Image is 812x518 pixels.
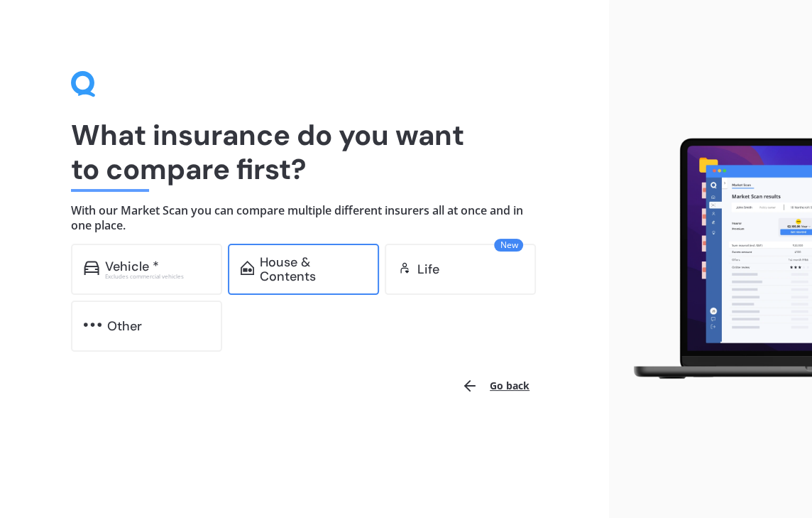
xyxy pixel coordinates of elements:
h4: With our Market Scan you can compare multiple different insurers all at once and in one place. [71,203,538,232]
div: Other [107,319,142,333]
img: other.81dba5aafe580aa69f38.svg [84,318,101,332]
img: life.f720d6a2d7cdcd3ad642.svg [397,261,412,275]
button: Go back [453,369,538,403]
img: home-and-contents.b802091223b8502ef2dd.svg [241,261,254,275]
span: New [494,239,523,252]
div: Vehicle * [105,259,159,274]
img: laptop.webp [620,133,812,384]
div: House & Contents [260,255,366,284]
div: Life [417,262,439,276]
h1: What insurance do you want to compare first? [71,118,538,186]
div: Excludes commercial vehicles [105,274,209,279]
img: car.f15378c7a67c060ca3f3.svg [84,261,99,275]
